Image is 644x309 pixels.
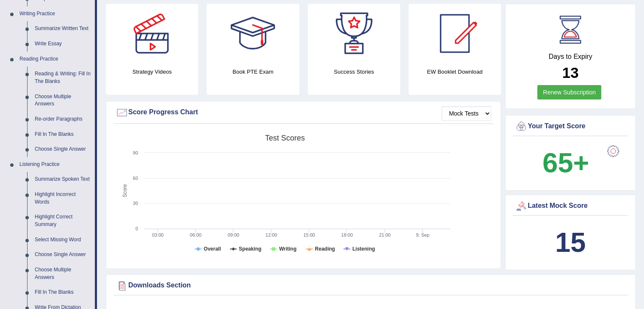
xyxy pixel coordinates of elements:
div: Your Target Score [515,120,626,133]
div: Score Progress Chart [116,106,491,119]
text: 30 [133,201,138,206]
text: 90 [133,150,138,155]
text: 15:00 [303,232,315,237]
a: Choose Multiple Answers [31,262,95,285]
text: 03:00 [152,232,164,237]
div: Downloads Section [116,279,626,292]
a: Summarize Spoken Text [31,172,95,187]
tspan: 9. Sep [416,232,429,237]
h4: Book PTE Exam [207,67,299,76]
a: Reading & Writing: Fill In The Blanks [31,66,95,89]
text: 09:00 [228,232,240,237]
h4: Strategy Videos [106,67,198,76]
tspan: Overall [204,246,221,252]
text: 12:00 [265,232,277,237]
a: Re-order Paragraphs [31,112,95,127]
a: Choose Single Answer [31,247,95,262]
h4: Success Stories [308,67,400,76]
tspan: Test scores [265,134,305,142]
h4: EW Booklet Download [409,67,501,76]
text: 0 [135,226,138,231]
b: 13 [562,64,579,81]
a: Choose Multiple Answers [31,89,95,112]
a: Reading Practice [16,52,95,67]
h4: Days to Expiry [515,53,626,61]
div: Latest Mock Score [515,200,626,212]
a: Highlight Incorrect Words [31,187,95,210]
tspan: Score [122,184,128,198]
a: Choose Single Answer [31,142,95,157]
text: 21:00 [379,232,391,237]
a: Write Essay [31,36,95,52]
tspan: Listening [352,246,375,252]
text: 06:00 [190,232,202,237]
tspan: Reading [315,246,335,252]
a: Fill In The Blanks [31,285,95,300]
tspan: Writing [279,246,296,252]
a: Fill In The Blanks [31,127,95,142]
text: 18:00 [341,232,353,237]
a: Highlight Correct Summary [31,210,95,232]
b: 15 [555,227,586,258]
a: Select Missing Word [31,232,95,248]
a: Renew Subscription [537,85,601,99]
b: 65+ [542,147,589,178]
a: Writing Practice [16,6,95,22]
tspan: Speaking [239,246,261,252]
a: Summarize Written Text [31,21,95,36]
text: 60 [133,176,138,181]
a: Listening Practice [16,157,95,172]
